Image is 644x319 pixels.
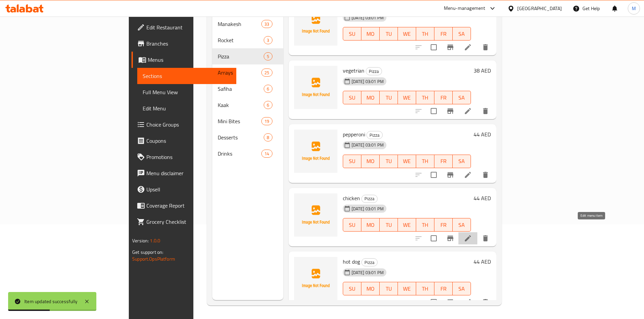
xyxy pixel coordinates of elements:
[218,36,264,44] span: Rocket
[346,284,359,294] span: SU
[264,134,272,141] span: 8
[427,104,441,118] span: Select to update
[349,206,386,212] span: [DATE] 03:01 PM
[419,156,432,166] span: TH
[361,282,380,295] button: MO
[464,107,472,115] a: Edit menu item
[362,259,377,266] span: Pizza
[218,101,264,109] span: Kaak
[419,29,432,39] span: TH
[343,91,361,104] button: SU
[262,21,272,27] span: 33
[264,85,272,93] div: items
[380,27,398,41] button: TU
[437,284,450,294] span: FR
[453,282,471,295] button: SA
[146,39,231,48] span: Branches
[132,255,175,263] a: Support.OpsPlatform
[437,29,450,39] span: FR
[416,27,434,41] button: TH
[264,101,272,109] div: items
[212,16,283,32] div: Manakesh33
[132,214,236,230] a: Grocery Checklist
[346,29,359,39] span: SU
[262,151,272,157] span: 14
[143,72,231,80] span: Sections
[455,156,468,166] span: SA
[398,155,416,168] button: WE
[382,29,395,39] span: TU
[442,294,458,310] button: Branch-specific-item
[364,284,377,294] span: MO
[264,102,272,108] span: 6
[464,298,472,306] a: Edit menu item
[137,84,236,100] a: Full Menu View
[218,52,264,60] span: Pizza
[262,70,272,76] span: 25
[343,257,360,267] span: hot dog
[427,295,441,309] span: Select to update
[464,171,472,179] a: Edit menu item
[401,29,413,39] span: WE
[218,85,264,93] div: Safiha
[401,284,413,294] span: WE
[455,29,468,39] span: SA
[146,218,231,226] span: Grocery Checklist
[474,66,491,75] h6: 38 AED
[261,150,272,158] div: items
[434,91,453,104] button: FR
[264,37,272,44] span: 3
[150,236,160,245] span: 1.0.0
[380,155,398,168] button: TU
[382,93,395,103] span: TU
[398,282,416,295] button: WE
[416,91,434,104] button: TH
[366,68,382,75] span: Pizza
[343,218,361,232] button: SU
[212,48,283,64] div: Pizza5
[364,93,377,103] span: MO
[146,137,231,145] span: Coupons
[132,133,236,149] a: Coupons
[416,218,434,232] button: TH
[264,52,272,60] div: items
[401,220,413,230] span: WE
[434,155,453,168] button: FR
[218,20,262,28] span: Manakesh
[362,195,377,203] span: Pizza
[361,91,380,104] button: MO
[477,294,494,310] button: delete
[146,23,231,31] span: Edit Restaurant
[132,52,236,68] a: Menus
[442,103,458,119] button: Branch-specific-item
[416,155,434,168] button: TH
[419,93,432,103] span: TH
[434,218,453,232] button: FR
[453,27,471,41] button: SA
[349,15,386,21] span: [DATE] 03:01 PM
[361,27,380,41] button: MO
[343,27,361,41] button: SU
[434,27,453,41] button: FR
[294,66,337,109] img: vegetrian
[212,129,283,145] div: Desserts8
[442,167,458,183] button: Branch-specific-item
[212,113,283,129] div: Mini Bites19
[343,193,360,203] span: chicken
[442,230,458,246] button: Branch-specific-item
[343,155,361,168] button: SU
[444,4,485,12] div: Menu-management
[346,93,359,103] span: SU
[212,13,283,164] nav: Menu sections
[453,155,471,168] button: SA
[427,231,441,245] span: Select to update
[632,5,636,12] span: M
[294,2,337,46] img: margherita
[218,69,262,77] div: Arrays
[366,131,383,139] div: Pizza
[419,284,432,294] span: TH
[148,56,231,64] span: Menus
